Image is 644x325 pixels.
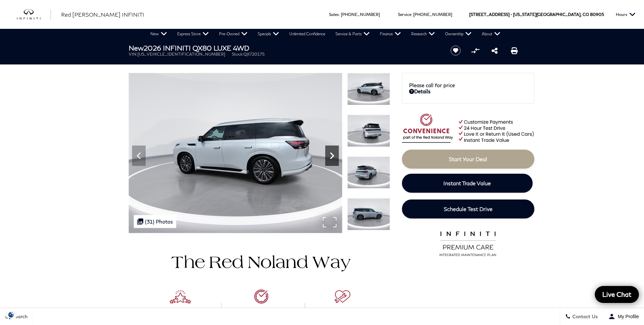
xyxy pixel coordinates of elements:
[341,12,380,17] a: [PHONE_NUMBER]
[402,199,534,218] a: Schedule Test Drive
[145,29,172,39] a: New
[172,29,214,39] a: Express Store
[325,146,339,166] div: Next
[398,12,411,17] span: Service
[253,29,284,39] a: Specials
[599,290,635,299] span: Live Chat
[449,156,487,162] span: Start Your Deal
[137,52,225,57] span: [US_VEHICLE_IDENTIFICATION_NUMBER]
[435,230,501,257] img: infinitipremiumcare.png
[444,206,493,212] span: Schedule Test Drive
[129,44,439,52] h1: 2026 INFINITI QX80 LUXE 4WD
[214,29,253,39] a: Pre-Owned
[413,12,452,17] a: [PHONE_NUMBER]
[3,311,19,318] section: Click to Open Cookie Consent Modal
[571,314,598,320] span: Contact Us
[492,46,498,55] a: Share this New 2026 INFINITI QX80 LUXE 4WD
[347,115,390,147] img: New 2026 RADIANT WHITE INFINITI LUXE 4WD image 7
[347,198,390,230] img: New 2026 RADIANT WHITE INFINITI LUXE 4WD image 9
[17,9,51,20] a: infiniti
[402,150,534,169] a: Start Your Deal
[17,9,51,20] img: INFINITI
[330,29,375,39] a: Service & Parts
[615,314,639,319] span: My Profile
[232,52,243,57] span: Stock:
[603,308,644,325] button: Open user profile menu
[409,88,527,94] a: Details
[469,12,604,17] a: [STREET_ADDRESS] • [US_STATE][GEOGRAPHIC_DATA], CO 80905
[448,45,463,56] button: Save vehicle
[145,29,505,39] nav: Main Navigation
[511,46,518,55] a: Print this New 2026 INFINITI QX80 LUXE 4WD
[477,29,505,39] a: About
[375,29,406,39] a: Finance
[339,12,340,17] span: :
[61,11,144,19] a: Red [PERSON_NAME] INFINITI
[409,82,455,88] span: Please call for price
[134,215,176,228] div: (31) Photos
[132,146,146,166] div: Previous
[595,286,639,303] a: Live Chat
[284,29,330,39] a: Unlimited Confidence
[347,73,390,105] img: New 2026 RADIANT WHITE INFINITI LUXE 4WD image 6
[440,29,477,39] a: Ownership
[443,180,491,186] span: Instant Trade Value
[406,29,440,39] a: Research
[129,44,144,52] strong: New
[129,73,342,233] img: New 2026 RADIANT WHITE INFINITI LUXE 4WD image 6
[129,52,137,57] span: VIN:
[11,314,27,320] span: Search
[3,311,19,318] img: Opt-Out Icon
[61,11,144,18] span: Red [PERSON_NAME] INFINITI
[470,45,480,56] button: Compare Vehicle
[243,52,264,57] span: QX720175
[411,12,412,17] span: :
[329,12,339,17] span: Sales
[402,174,533,193] a: Instant Trade Value
[347,156,390,189] img: New 2026 RADIANT WHITE INFINITI LUXE 4WD image 8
